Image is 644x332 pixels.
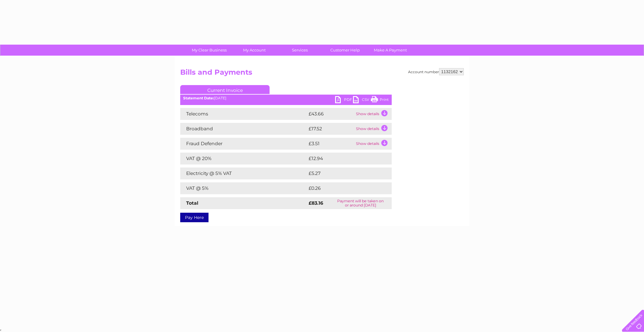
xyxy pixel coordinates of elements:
[321,45,370,56] a: Customer Help
[307,167,378,179] td: £5.27
[307,108,354,120] td: £43.66
[307,138,354,150] td: £3.51
[408,68,464,75] div: Account number
[366,45,415,56] a: Make A Payment
[335,96,353,105] a: PDF
[180,213,209,222] a: Pay Here
[186,200,198,206] strong: Total
[180,108,307,120] td: Telecoms
[307,182,378,194] td: £0.26
[230,45,279,56] a: My Account
[180,167,307,179] td: Electricity @ 5% VAT
[354,138,392,150] td: Show details
[180,123,307,135] td: Broadband
[309,200,323,206] strong: £83.16
[275,45,324,56] a: Services
[185,45,234,56] a: My Clear Business
[307,153,379,165] td: £12.94
[180,138,307,150] td: Fraud Defender
[180,85,270,94] a: Current Invoice
[180,96,392,100] div: [DATE]
[354,123,392,135] td: Show details
[329,197,392,209] td: Payment will be taken on or around [DATE]
[180,182,307,194] td: VAT @ 5%
[371,96,389,105] a: Print
[307,123,354,135] td: £17.52
[353,96,371,105] a: CSV
[183,96,214,100] b: Statement Date:
[180,153,307,165] td: VAT @ 20%
[180,68,464,79] h2: Bills and Payments
[354,108,392,120] td: Show details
